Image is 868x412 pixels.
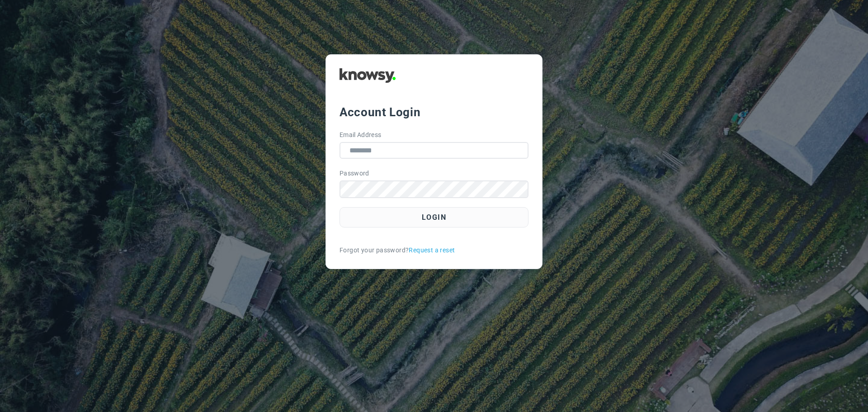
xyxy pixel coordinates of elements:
[340,246,528,255] div: Forgot your password?
[340,169,369,178] label: Password
[340,207,528,227] button: Login
[340,130,382,140] label: Email Address
[409,246,455,255] a: Request a reset
[340,104,528,120] div: Account Login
